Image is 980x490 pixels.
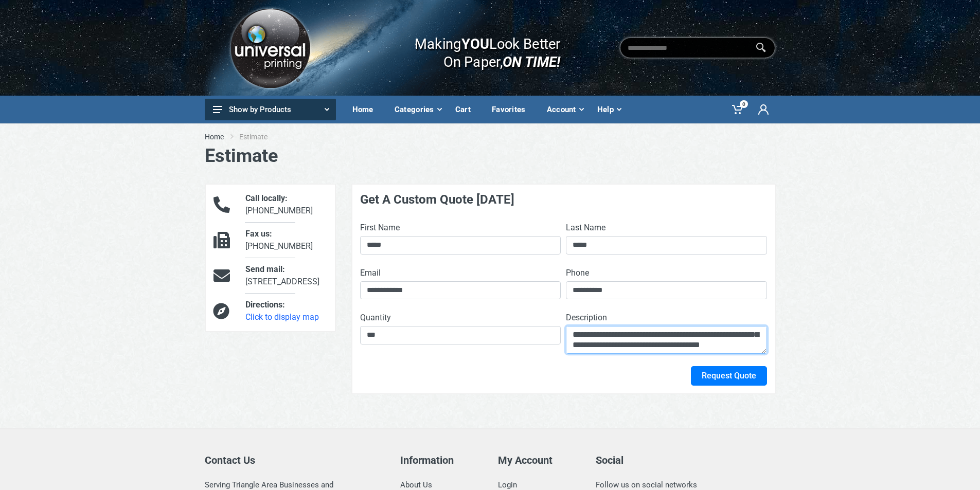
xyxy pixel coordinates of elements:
div: [PHONE_NUMBER] [238,228,334,252]
span: Call locally: [245,193,288,203]
div: Account [540,99,590,120]
a: Click to display map [245,312,319,322]
a: Home [205,132,224,142]
label: Quantity [360,312,391,324]
div: Making Look Better On Paper, [395,25,561,71]
h5: Contact Us [205,454,385,466]
a: About Us [400,480,432,489]
label: First Name [360,222,400,234]
a: Favorites [485,96,540,123]
a: Home [345,96,387,123]
h4: Get A Custom Quote [DATE] [360,192,767,207]
label: Description [566,312,607,324]
span: Directions: [245,300,285,310]
i: ON TIME! [503,53,560,70]
a: 0 [725,96,751,123]
div: Categories [387,99,448,120]
a: Cart [448,96,485,123]
nav: breadcrumb [205,132,776,142]
li: Estimate [239,132,283,142]
span: Send mail: [245,264,285,274]
a: Login [498,480,517,489]
h5: Social [596,454,776,466]
div: [STREET_ADDRESS] [238,263,334,288]
b: YOU [461,35,489,52]
span: 0 [740,100,748,108]
img: Logo.png [227,5,313,92]
label: Last Name [566,222,605,234]
span: Fax us: [245,229,272,239]
div: Home [345,99,387,120]
label: Email [360,267,381,279]
div: [PHONE_NUMBER] [238,192,334,217]
button: Request Quote [691,366,767,386]
div: Cart [448,99,485,120]
label: Phone [566,267,589,279]
button: Show by Products [205,99,336,120]
h1: Estimate [205,145,776,167]
div: Favorites [485,99,540,120]
div: Help [590,99,628,120]
h5: My Account [498,454,580,466]
h5: Information [400,454,483,466]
